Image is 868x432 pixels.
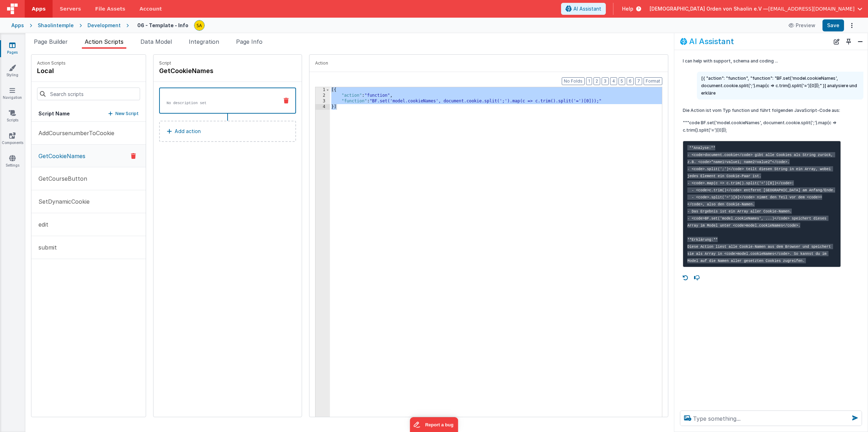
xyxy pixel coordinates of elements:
[650,5,768,12] span: [DEMOGRAPHIC_DATA] Orden von Shaolin e.V —
[88,22,121,29] div: Development
[586,77,592,85] button: 1
[37,88,140,100] input: Search scripts
[832,37,842,47] button: New Chat
[410,417,458,432] iframe: Marker.io feedback button
[610,77,617,85] button: 4
[159,60,296,66] p: Script
[31,213,146,236] button: edit
[573,5,601,12] span: AI Assistant
[37,60,66,66] p: Action Scripts
[37,66,66,76] h4: local
[34,220,48,229] p: edit
[683,57,841,65] p: I can help with support, schema and coding ...
[315,104,330,110] div: 4
[159,121,296,142] button: Add action
[194,20,204,30] img: e3e1eaaa3c942e69edc95d4236ce57bf
[60,5,81,12] span: Servers
[175,127,201,136] p: Add action
[38,110,70,117] h5: Script Name
[315,98,330,104] div: 3
[85,38,123,45] span: Action Scripts
[31,145,146,167] button: GetCookieNames
[34,243,57,252] p: submit
[627,77,634,85] button: 6
[108,110,139,117] button: New Script
[844,37,854,47] button: Toggle Pin
[137,23,188,28] h4: 06 - Template - Info
[856,37,865,47] button: Close
[602,77,609,85] button: 3
[34,129,114,137] p: AddCoursenumberToCookie
[32,5,46,12] span: Apps
[34,174,87,183] p: GetCourseButton
[315,93,330,98] div: 2
[31,167,146,190] button: GetCourseButton
[38,22,74,29] div: Shaolintemple
[167,100,273,106] p: No description set
[650,5,862,12] button: [DEMOGRAPHIC_DATA] Orden von Shaolin e.V — [EMAIL_ADDRESS][DOMAIN_NAME]
[189,38,219,45] span: Integration
[687,145,835,263] code: **Analyse:** - <code>document.cookie</code> gibt alle Cookies als String zurück, z.B. <code>"name...
[822,19,844,31] button: Save
[784,20,820,31] button: Preview
[683,119,841,134] p: """code BF.set('model.cookieNames', document.cookie.split(';').map(c => c.trim().split('=')[0]));
[701,74,859,97] p: [{ "action": "function", "function": "BF.set('model.cookieNames', document.cookie.split(';').map(...
[622,5,633,12] span: Help
[562,77,585,85] button: No Folds
[31,190,146,213] button: SetDynamicCookie
[315,60,662,66] p: Action
[11,22,24,29] div: Apps
[593,77,600,85] button: 2
[115,110,139,117] p: New Script
[34,152,85,160] p: GetCookieNames
[644,77,662,85] button: Format
[31,236,146,259] button: submit
[159,66,265,76] h4: GetCookieNames
[95,5,126,12] span: File Assets
[847,20,857,30] button: Options
[31,122,146,145] button: AddCoursenumberToCookie
[689,37,734,46] h2: AI Assistant
[635,77,642,85] button: 7
[619,77,625,85] button: 5
[683,107,841,114] p: Die Action ist vom Typ function und führt folgenden JavaScript-Code aus:
[34,38,68,45] span: Page Builder
[140,38,172,45] span: Data Model
[561,3,606,15] button: AI Assistant
[34,197,90,206] p: SetDynamicCookie
[236,38,263,45] span: Page Info
[768,5,855,12] span: [EMAIL_ADDRESS][DOMAIN_NAME]
[315,87,330,93] div: 1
